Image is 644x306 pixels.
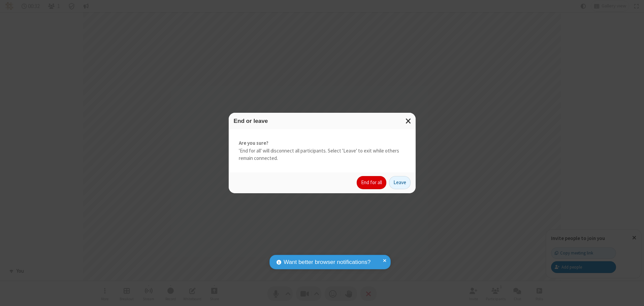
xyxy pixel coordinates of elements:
span: Want better browser notifications? [284,258,371,267]
button: End for all [357,176,386,190]
button: Close modal [401,113,416,129]
strong: Are you sure? [239,139,406,147]
h3: End or leave [234,118,411,124]
div: 'End for all' will disconnect all participants. Select 'Leave' to exit while others remain connec... [229,129,416,172]
button: Leave [389,176,411,190]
